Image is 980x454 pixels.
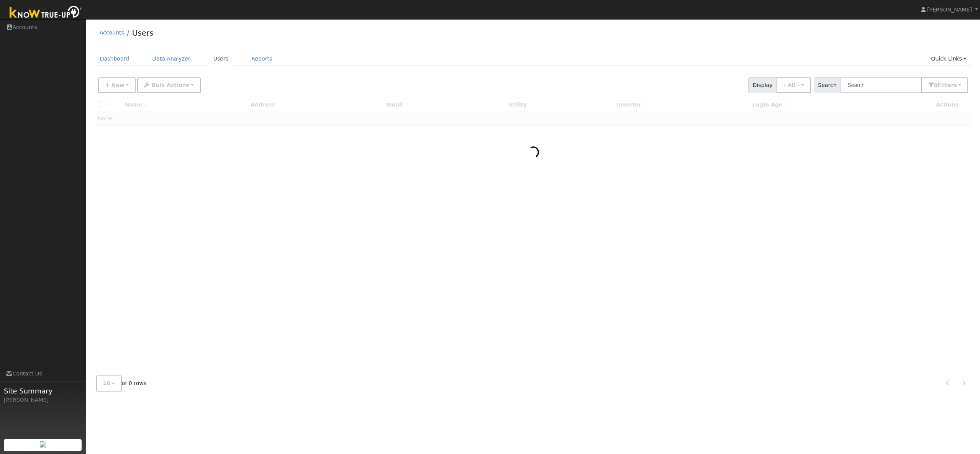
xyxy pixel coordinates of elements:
div: [PERSON_NAME] [4,396,82,404]
a: Reports [246,52,278,66]
button: 0Filters [921,77,968,93]
span: Filter [937,82,957,88]
a: Dashboard [94,52,135,66]
span: Search [814,77,841,93]
a: Data Analyzer [146,52,196,66]
span: s [954,82,957,88]
span: New [111,82,124,88]
a: Accounts [100,30,124,36]
button: Bulk Actions [137,77,200,93]
span: 10 [103,380,111,386]
span: Display [748,77,777,93]
span: [PERSON_NAME] [927,7,972,13]
a: Users [208,52,234,66]
img: retrieve [40,441,46,447]
span: of 0 rows [96,375,147,391]
button: 10 [96,375,122,391]
button: - All - [777,77,811,93]
span: Bulk Actions [151,82,189,88]
button: New [98,77,136,93]
span: Site Summary [4,386,82,396]
img: Know True-Up [6,4,86,21]
input: Search [841,77,922,93]
a: Users [132,28,154,38]
a: Quick Links [925,52,972,66]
